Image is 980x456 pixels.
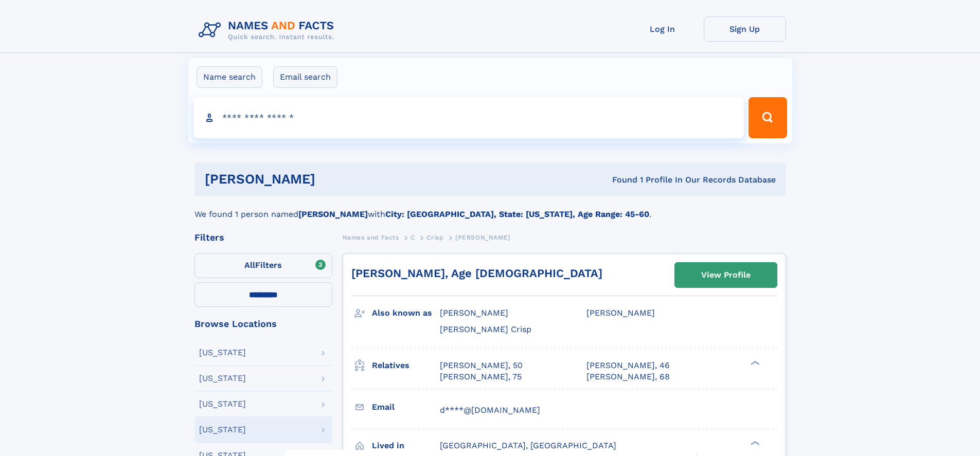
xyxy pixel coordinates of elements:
h3: Also known as [372,304,440,322]
div: [US_STATE] [199,374,246,382]
img: Logo Names and Facts [194,16,343,44]
a: Crisp [426,231,443,244]
div: [US_STATE] [199,426,246,434]
a: [PERSON_NAME], 50 [440,360,523,371]
a: [PERSON_NAME], Age [DEMOGRAPHIC_DATA] [351,267,602,280]
span: [PERSON_NAME] [586,308,655,318]
a: Sign Up [704,16,786,42]
b: City: [GEOGRAPHIC_DATA], State: [US_STATE], Age Range: 45-60 [385,209,649,219]
a: [PERSON_NAME], 75 [440,371,522,382]
a: [PERSON_NAME], 46 [586,360,670,371]
div: We found 1 person named with . [194,196,786,221]
a: Log In [621,16,704,42]
label: Name search [197,66,262,88]
span: [PERSON_NAME] [455,234,510,241]
span: [GEOGRAPHIC_DATA], [GEOGRAPHIC_DATA] [440,441,616,450]
a: View Profile [675,263,777,287]
div: [US_STATE] [199,400,246,408]
div: Filters [194,233,332,242]
span: [PERSON_NAME] Crisp [440,324,531,334]
span: Crisp [426,234,443,241]
h3: Email [372,398,440,416]
h3: Lived in [372,437,440,454]
div: ❯ [748,359,760,366]
span: [PERSON_NAME] [440,308,508,318]
div: Found 1 Profile In Our Records Database [464,174,776,186]
h1: [PERSON_NAME] [205,173,464,186]
b: [PERSON_NAME] [298,209,368,219]
div: ❯ [748,440,760,446]
input: search input [193,97,744,138]
div: Browse Locations [194,319,332,329]
label: Filters [194,253,332,278]
div: View Profile [701,263,751,287]
button: Search Button [749,97,787,138]
span: All [244,260,255,270]
h3: Relatives [372,357,440,374]
span: C [411,234,415,241]
a: [PERSON_NAME], 68 [586,371,670,382]
a: Names and Facts [343,231,399,244]
div: [US_STATE] [199,349,246,357]
a: C [411,231,415,244]
label: Email search [273,66,337,88]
